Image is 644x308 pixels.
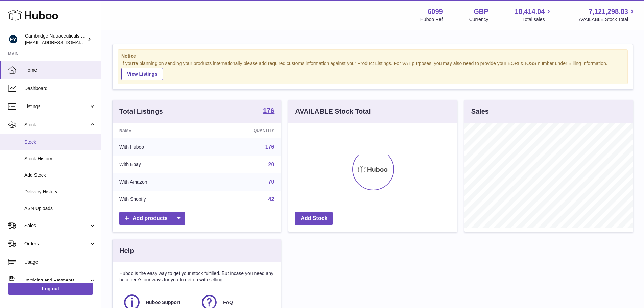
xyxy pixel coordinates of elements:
[8,283,93,295] a: Log out
[24,277,89,284] span: Invoicing and Payments
[25,40,99,45] span: [EMAIL_ADDRESS][DOMAIN_NAME]
[24,222,89,229] span: Sales
[515,7,545,16] span: 18,414.04
[119,246,134,255] h3: Help
[119,212,185,226] a: Add products
[24,156,96,162] span: Stock History
[205,123,281,138] th: Quantity
[579,7,636,23] a: 7,121,298.83 AVAILABLE Stock Total
[113,123,205,138] th: Name
[24,205,96,212] span: ASN Uploads
[24,85,96,92] span: Dashboard
[119,107,163,116] h3: Total Listings
[146,299,180,306] span: Huboo Support
[121,60,624,80] div: If you're planning on sending your products internationally please add required customs informati...
[295,107,371,116] h3: AVAILABLE Stock Total
[113,191,205,208] td: With Shopify
[268,179,275,185] a: 70
[268,196,275,202] a: 42
[469,16,488,23] div: Currency
[268,162,275,167] a: 20
[24,172,96,179] span: Add Stock
[223,299,233,306] span: FAQ
[24,259,96,265] span: Usage
[589,7,628,16] span: 7,121,298.83
[113,156,205,173] td: With Ebay
[24,139,96,145] span: Stock
[113,173,205,191] td: With Amazon
[24,67,96,73] span: Home
[265,144,275,150] a: 176
[121,68,163,80] a: View Listings
[522,16,552,23] span: Total sales
[263,107,274,115] a: 176
[24,241,89,247] span: Orders
[24,189,96,195] span: Delivery History
[420,16,443,23] div: Huboo Ref
[113,138,205,156] td: With Huboo
[8,34,18,44] img: huboo@camnutra.com
[24,103,89,110] span: Listings
[24,122,89,128] span: Stock
[121,53,624,60] strong: Notice
[295,212,333,226] a: Add Stock
[119,270,274,283] p: Huboo is the easy way to get your stock fulfilled. But incase you need any help here's our ways f...
[263,107,274,114] strong: 176
[515,7,552,23] a: 18,414.04 Total sales
[428,7,443,16] strong: 6099
[471,107,489,116] h3: Sales
[579,16,636,23] span: AVAILABLE Stock Total
[474,7,488,16] strong: GBP
[25,33,86,46] div: Cambridge Nutraceuticals Ltd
